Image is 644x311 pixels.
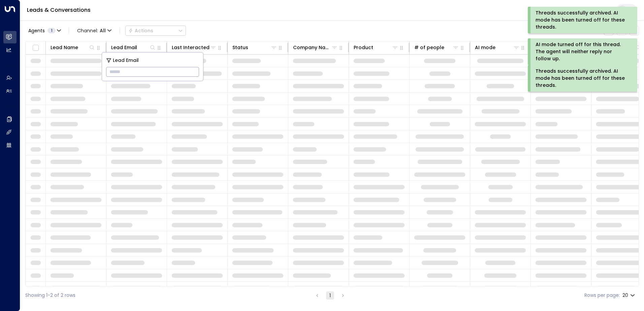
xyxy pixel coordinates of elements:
div: AI mode turned off for this thread. The agent will neither reply nor follow up. [536,41,628,62]
div: Company Name [293,43,331,51]
div: Last Interacted [172,43,210,51]
div: Product [354,43,373,51]
div: Actions [128,28,153,34]
div: Lead Email [111,43,137,51]
span: All [100,28,106,33]
div: Status [232,43,248,51]
div: Threads successfully archived. AI mode has been turned off for these threads. [536,68,628,89]
div: Button group with a nested menu [125,26,186,36]
div: Company Name [293,43,338,51]
div: Lead Email [111,43,156,51]
button: Actions [125,26,186,36]
nav: pagination navigation [313,291,347,300]
div: 20 [622,290,636,300]
button: Channel:All [74,26,114,35]
div: Last Interacted [172,43,217,51]
a: Leads & Conversations [27,6,91,14]
div: # of people [414,43,444,51]
span: Channel: [74,26,114,35]
button: Agents1 [25,26,63,35]
div: Lead Name [51,43,95,51]
div: Threads successfully archived. AI mode has been turned off for these threads. [536,9,628,31]
div: # of people [414,43,459,51]
div: AI mode [475,43,520,51]
div: Status [232,43,277,51]
label: Rows per page: [584,292,620,299]
div: Showing 1-2 of 2 rows [25,292,75,299]
span: 1 [47,28,56,33]
span: Lead Email [113,57,139,64]
div: Lead Name [51,43,78,51]
button: page 1 [326,291,334,300]
div: Product [354,43,398,51]
div: AI mode [475,43,495,51]
span: Agents [28,28,45,33]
